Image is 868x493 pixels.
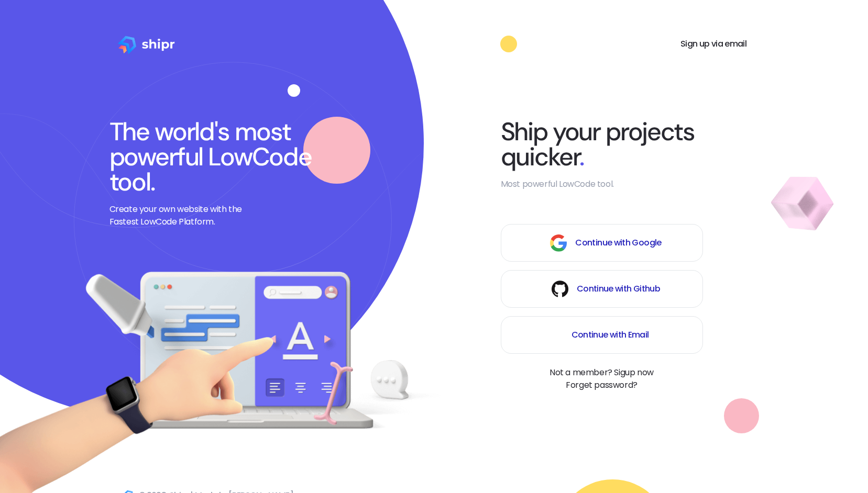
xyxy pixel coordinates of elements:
[579,140,584,173] span: .
[501,316,703,354] button: Continue with Email
[572,329,649,341] span: Continue with Email
[501,224,703,262] button: Continue with Google
[109,119,345,195] div: The world's most powerful LowCode tool.
[109,203,256,228] div: Create your own website with the Fastest LowCode Platform.
[668,25,759,63] button: Sign up via email
[566,379,638,391] a: Forget password?
[577,283,660,295] span: Continue with Github
[501,178,703,191] div: Most powerful LowCode tool.
[575,237,661,249] span: Continue with Google
[550,366,654,379] a: Not a member? Sigup now
[501,270,703,308] button: Continue with Github
[501,119,703,170] div: Ship your projects quicker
